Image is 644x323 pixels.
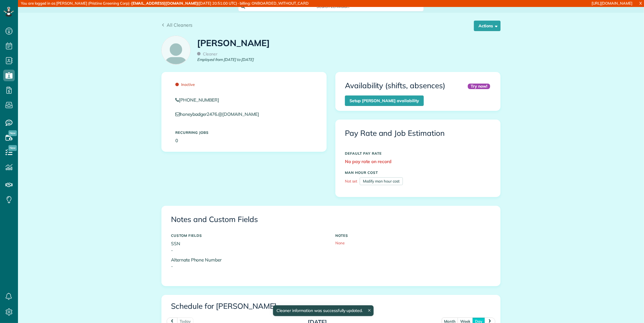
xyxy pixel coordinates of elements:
div: Try now! [468,84,490,89]
span: Not set [345,179,357,183]
button: Actions [474,21,501,31]
h3: Availability (shifts, absences) [345,82,445,90]
span: Cleaner [197,51,217,57]
span: None [335,241,345,245]
h3: Schedule for [PERSON_NAME] [171,302,491,311]
img: employee_icon-c2f8239691d896a72cdd9dc41cfb7b06f9d69bdd837a2ad469be8ff06ab05b5f.png [162,36,190,64]
h3: Pay Rate and Job Estimation [345,129,491,138]
a: All Cleaners [161,21,193,28]
h1: [PERSON_NAME] [197,38,270,48]
p: Alternate Phone Number - [171,257,327,270]
em: Employed from [DATE] to [DATE] [197,57,254,62]
div: Cleaner information was successfully updated. [273,305,374,316]
a: honeybadger2476.@[DOMAIN_NAME] [175,111,265,117]
h5: DEFAULT PAY RATE [345,151,491,155]
a: [PHONE_NUMBER] [175,97,313,103]
h3: Notes and Custom Fields [171,215,491,224]
strong: No pay rate on record [345,158,392,164]
p: 0 [175,137,313,144]
a: Modify man hour cost [360,177,403,185]
span: Inactive [175,82,195,87]
span: New [8,130,17,136]
p: SSN - [171,240,327,254]
span: All Cleaners [167,22,193,28]
h5: Recurring Jobs [175,131,313,134]
a: [URL][DOMAIN_NAME] [592,1,632,6]
h5: NOTES [335,234,491,237]
h5: MAN HOUR COST [345,171,491,174]
a: Setup [PERSON_NAME] availability [345,95,424,106]
strong: [EMAIL_ADDRESS][DOMAIN_NAME] [131,1,198,6]
span: New [8,145,17,151]
h5: CUSTOM FIELDS [171,234,327,237]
